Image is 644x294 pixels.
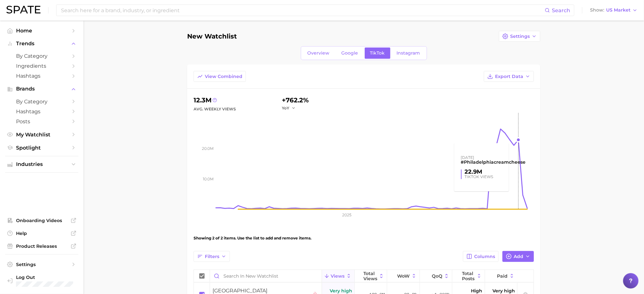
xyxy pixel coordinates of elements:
[5,272,78,289] a: Log out. Currently logged in with e-mail trisha.hanold@schreiberfoods.com.
[432,273,442,279] span: QoQ
[485,270,518,282] button: Paid
[502,251,534,262] button: Add
[194,71,246,82] button: View Combined
[205,254,219,259] span: Filters
[16,274,94,280] span: Log Out
[5,160,78,169] button: Industries
[16,218,67,223] span: Onboarding Videos
[16,73,67,79] span: Hashtags
[16,145,67,151] span: Spotlight
[342,50,358,56] span: Google
[194,251,230,262] button: Filters
[16,63,67,69] span: Ingredients
[552,7,570,13] span: Search
[5,143,78,153] a: Spotlight
[282,95,309,105] div: +762.2%
[391,48,426,59] a: Instagram
[5,229,78,238] a: Help
[363,271,377,281] span: Total Views
[282,105,290,111] span: YoY
[16,28,67,34] span: Home
[5,241,78,251] a: Product Releases
[210,270,322,282] input: Search in New Watchlist
[213,288,267,294] span: [GEOGRAPHIC_DATA]
[499,31,540,42] button: Settings
[5,71,78,81] a: Hashtags
[336,48,364,59] a: Google
[16,132,67,138] span: My Watchlist
[16,53,67,59] span: by Category
[510,34,530,39] span: Settings
[5,97,78,107] a: by Category
[282,105,296,111] button: YoY
[187,33,237,40] h1: New Watchlist
[474,254,495,259] span: Columns
[5,130,78,140] a: My Watchlist
[355,270,387,282] button: Total Views
[495,74,523,79] span: Export Data
[462,271,475,281] span: Total Posts
[194,95,236,105] div: 12.3m
[5,51,78,61] a: by Category
[16,108,67,115] span: Hashtags
[5,117,78,126] a: Posts
[397,273,410,279] span: WoW
[497,273,508,279] span: Paid
[606,8,631,12] span: US Market
[16,99,67,105] span: by Category
[60,5,545,16] input: Search here for a brand, industry, or ingredient
[5,39,78,48] button: Trends
[420,270,452,282] button: QoQ
[463,251,499,262] button: Columns
[308,50,330,56] span: Overview
[302,48,335,59] a: Overview
[5,260,78,269] a: Settings
[16,161,67,167] span: Industries
[16,118,67,125] span: Posts
[397,50,420,56] span: Instagram
[365,48,390,59] a: TikTok
[16,230,67,236] span: Help
[16,41,67,47] span: Trends
[5,61,78,71] a: Ingredients
[331,273,345,279] span: Views
[342,212,352,217] tspan: 2025
[5,84,78,94] button: Brands
[387,270,420,282] button: WoW
[194,105,236,113] div: Avg. Weekly Views
[16,243,67,249] span: Product Releases
[16,86,67,92] span: Brands
[202,146,213,151] tspan: 20.0m
[452,270,485,282] button: Total Posts
[370,50,385,56] span: TikTok
[6,6,40,13] img: SPATE
[5,26,78,36] a: Home
[16,262,67,267] span: Settings
[194,229,534,247] div: Showing 2 of 2 items. Use the list to add and remove items.
[203,177,213,181] tspan: 10.0m
[484,71,534,82] button: Export Data
[322,270,354,282] button: Views
[514,254,523,259] span: Add
[588,6,639,14] button: ShowUS Market
[205,74,242,79] span: View Combined
[590,8,604,12] span: Show
[5,107,78,117] a: Hashtags
[5,216,78,225] a: Onboarding Videos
